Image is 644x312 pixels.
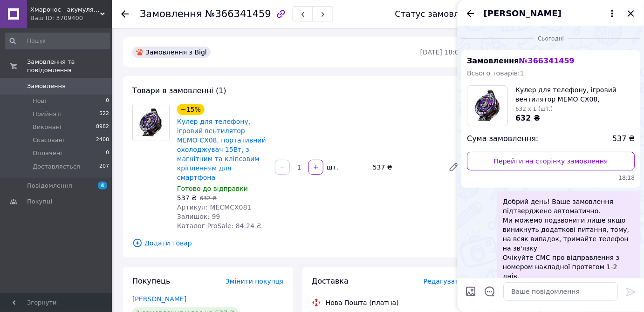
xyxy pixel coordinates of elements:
button: [PERSON_NAME] [484,7,618,20]
span: Сьогодні [534,35,568,43]
span: Хмарочос - акумулятори та аксесуари для портативних пристроїв [30,6,100,14]
a: Перейти на сторінку замовлення [467,152,635,170]
span: Замовлення та повідомлення [27,58,112,75]
span: 537 ₴ [612,134,635,144]
span: Редагувати [424,278,463,285]
a: [PERSON_NAME] [132,295,186,303]
time: [DATE] 18:09 [420,48,463,56]
span: Кулер для телефону, ігровий вентилятор MEMO CX08, портативний охолоджувач 15Вт, з магнітним та кл... [515,85,635,104]
span: Сума замовлення: [467,134,538,144]
span: [PERSON_NAME] [484,7,562,20]
div: 537 ₴ [369,161,441,174]
span: Каталог ProSale: 84.24 ₴ [177,222,261,230]
span: №366341459 [205,8,271,20]
span: Оплачені [33,149,62,157]
button: Закрити [625,8,637,19]
span: Доставка [312,277,349,285]
input: Пошук [5,33,110,49]
span: Покупці [27,197,52,206]
span: Всього товарів: 1 [467,69,524,77]
span: 8982 [96,123,109,131]
span: Додати товар [132,238,463,248]
span: 2408 [96,136,109,144]
span: № 366341459 [519,56,574,65]
span: 632 ₴ [515,114,540,122]
img: Кулер для телефону, ігровий вентилятор MEMO CX08, портативний охолоджувач 15Вт, з магнітним та кл... [133,104,169,141]
div: Ваш ID: 3709400 [30,14,112,22]
span: 522 [99,110,109,118]
div: Замовлення з Bigl [132,47,211,58]
button: Назад [465,8,476,19]
div: Повернутися назад [121,9,129,19]
div: −15% [177,104,205,115]
span: Змінити покупця [226,278,284,285]
span: Повідомлення [27,182,72,190]
div: Нова Пошта (платна) [323,298,401,307]
span: Покупець [132,277,171,285]
span: 207 [99,163,109,171]
span: Замовлення [467,56,575,65]
span: 0 [106,97,109,105]
span: 537 ₴ [177,194,197,202]
div: 12.10.2025 [461,34,640,43]
span: Залишок: 99 [177,213,220,220]
div: Статус замовлення [395,9,481,19]
span: Артикул: MECMCX081 [177,203,251,211]
span: Виконані [33,123,62,131]
a: Редагувати [445,158,463,176]
span: Товари в замовленні (1) [132,86,226,95]
span: Нові [33,97,46,105]
button: Відкрити шаблони відповідей [484,285,496,298]
a: Кулер для телефону, ігровий вентилятор MEMO CX08, портативний охолоджувач 15Вт, з магнітним та кл... [177,118,266,181]
span: 4 [98,182,107,190]
span: Скасовані [33,136,64,144]
span: 632 ₴ [200,195,217,202]
span: Замовлення [27,82,66,90]
span: Прийняті [33,110,62,118]
span: Замовлення [140,8,202,20]
span: Готово до відправки [177,185,248,192]
span: 632 x 1 (шт.) [515,106,553,112]
span: Доставляється [33,163,80,171]
span: 0 [106,149,109,157]
div: шт. [324,163,339,172]
span: 18:18 12.10.2025 [467,174,635,182]
img: 6726662720_w100_h100_kuler-dlya-telefonu.jpg [467,86,507,126]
